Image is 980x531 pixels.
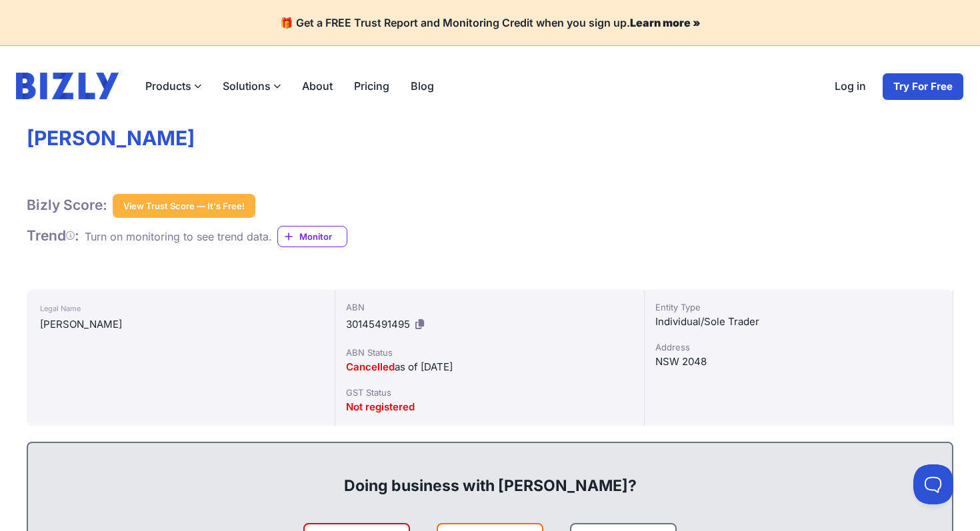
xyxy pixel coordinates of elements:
a: Learn more » [630,16,701,29]
a: Try For Free [882,73,964,101]
button: View Trust Score — It's Free! [113,194,255,218]
div: ABN [346,300,633,314]
h1: [PERSON_NAME] [27,126,953,151]
div: NSW 2048 [655,354,942,370]
h4: 🎁 Get a FREE Trust Report and Monitoring Credit when you sign up. [16,16,964,29]
span: Not registered [346,400,415,413]
span: 30145491495 [346,318,410,330]
h1: Trend : [27,227,79,245]
a: About [291,73,343,99]
div: as of [DATE] [346,359,633,375]
div: Entity Type [655,300,942,314]
div: Legal Name [40,300,321,316]
div: Turn on monitoring to see trend data. [85,229,272,245]
span: Cancelled [346,360,395,373]
div: Individual/Sole Trader [655,314,942,330]
div: Address [655,340,942,354]
a: Pricing [343,73,400,99]
span: Monitor [299,230,347,243]
h1: Bizly Score: [27,197,107,214]
label: Products [135,73,212,99]
iframe: Toggle Customer Support [913,464,953,504]
label: Solutions [212,73,291,99]
a: Blog [400,73,445,99]
div: Doing business with [PERSON_NAME]? [41,454,939,496]
div: ABN Status [346,346,633,359]
a: Log in [824,73,877,101]
div: [PERSON_NAME] [40,316,321,332]
img: bizly_logo.svg [16,73,119,99]
a: Monitor [277,226,347,247]
div: GST Status [346,386,633,399]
